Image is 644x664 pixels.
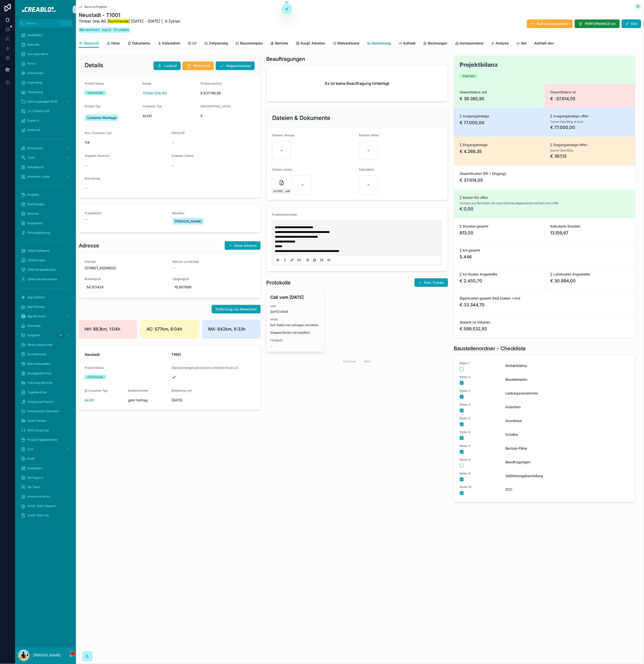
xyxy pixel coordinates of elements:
[18,303,73,311] a: App Planung
[85,398,94,403] a: ALHO
[174,219,202,224] span: [PERSON_NAME]
[460,195,630,200] span: ∑ Kosten NU offen
[192,41,196,46] span: LV
[28,62,35,66] span: Firma
[28,381,52,385] span: Fahrzeug Berichte
[460,375,498,379] span: Reiter 2
[28,438,57,442] span: Projekt Tagesberichte
[18,293,73,302] a: App Updates
[111,41,120,46] span: Fotos
[28,175,50,179] span: Bewerber Leads
[460,62,498,68] h1: Projektbilanz
[359,168,374,171] span: Kalkulation
[505,460,628,465] span: Beauftragungen
[28,81,42,85] span: Controlling
[172,154,194,157] span: Angebot: Datum
[174,285,253,289] span: 10,807889
[18,426,73,435] a: Mein Zeug (wip)
[460,248,630,253] span: ∑ km gesamt
[585,21,616,26] span: PERFORMANCE ein
[85,131,112,135] span: Anz. Container / qm
[521,41,527,46] span: dev
[18,107,73,115] a: LV / Arbeiten DB
[18,78,73,87] a: Controlling
[505,432,628,437] span: Schnitte
[18,483,73,492] a: My Team
[143,82,151,85] span: Kunde
[18,200,73,209] a: Rechnungen
[18,493,73,501] a: Invoices & Hours
[28,362,51,366] span: Meine Baustellen
[208,326,255,332] span: MA: 642km, 6:33h
[266,279,291,286] h1: Protokolle
[333,39,359,48] a: Mehraufwand
[28,495,50,499] span: Invoices & Hours
[28,324,41,328] span: Startseite
[270,338,320,342] span: Fälligkeit
[337,41,359,46] span: Mehraufwand
[28,202,44,206] span: Rechnungen
[575,19,620,28] button: PERFORMANCE ein
[460,278,539,284] span: € 2.450,70
[173,277,255,281] span: Längengrad
[154,62,181,70] button: Laufend
[143,114,152,118] span: ALHO
[172,389,192,392] span: Bestellung vom
[18,512,73,520] a: SYNC TEST: AA
[28,212,39,216] span: Berichte
[182,62,214,70] button: Abrechnen
[85,366,104,370] span: Projekt Status
[462,74,475,78] div: Supergut
[460,430,498,434] span: Reiter 6
[173,260,255,264] span: Notizen zu Adresse
[270,294,320,300] h4: Call vom [DATE]
[460,296,630,301] span: Eigenkosten gesamt (fest kosten + km)
[460,119,539,126] span: € 77.000,00
[18,417,73,425] a: Unfall melden
[79,12,180,18] h1: Neustadt - T1001
[18,455,73,463] a: Profil
[551,230,630,236] span: 13.159,67
[275,41,288,46] span: Berichte
[79,28,130,33] code: Abrechnen nach Stunden
[132,41,150,46] span: Dokumente
[146,326,193,332] span: AC: 577km, 6:04h
[33,653,61,658] p: [PERSON_NAME]
[18,474,73,482] a: My Reports
[460,206,630,212] span: € 0,00
[460,177,630,184] span: € 37.614,05
[270,344,273,348] span: --
[85,260,167,264] span: Adresse
[551,120,583,124] span: Davon Überfällig: € 0,00
[172,163,174,168] span: --
[18,88,73,96] a: Verwaltung
[172,398,211,403] span: [DATE]
[551,124,630,131] span: € 77.000,00
[18,379,73,387] a: Fahrzeug Berichte
[25,21,59,25] span: Jump to...
[85,389,107,392] span: @ Container Typ
[325,81,389,86] h2: Es ist keine Beauftragung hinterlegt
[460,114,539,119] span: ∑ Ausgangsbelege
[28,128,40,132] span: WWS DB
[505,487,628,492] span: SCC
[18,247,73,255] a: CRM Dashboard
[18,502,73,511] a: SYNC TEST: Reports
[18,369,73,378] a: Bautagesberichte
[527,19,573,28] button: Buttons ausblenden
[505,474,628,478] span: Gefährdungsbeurteilung
[240,41,263,46] span: Bauzeitenplan
[285,189,290,193] span: .pdf
[28,231,50,235] span: Personalplanung
[367,39,391,48] a: Abrechnung
[460,403,498,407] span: Reiter 4
[272,133,294,137] span: Dateien: diverse
[28,343,53,347] span: Meine Absprachen
[18,116,73,125] a: SuperLV
[18,153,73,162] a: Tools
[18,388,73,397] a: Tagesberichte
[28,352,46,356] span: Stundenzettel
[270,323,320,335] span: Evtl. Kabel und Leitungen verziehen Steigeschächte voll installiert.
[18,331,73,340] a: Aufgaben97
[19,6,72,13] img: App logo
